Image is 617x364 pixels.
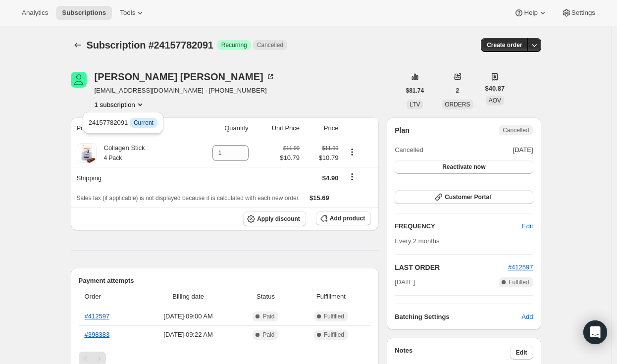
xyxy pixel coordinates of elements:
button: Subscriptions [71,38,85,52]
h2: Payment attempts [79,276,371,286]
th: Order [79,286,139,308]
span: Add product [330,214,365,222]
span: [DATE] · 09:22 AM [142,330,235,340]
th: Quantity [188,117,252,139]
button: 24157782091 InfoCurrent [86,115,160,131]
span: $4.90 [322,174,339,182]
span: 2 [456,87,460,95]
span: Reactivate now [442,163,485,171]
span: Settings [571,9,595,17]
button: Shipping actions [344,171,360,182]
small: 4 Pack [104,155,122,161]
button: Settings [556,6,601,20]
span: $81.74 [406,87,424,95]
button: Edit [510,346,533,360]
img: product img [77,143,97,163]
button: Product actions [344,147,360,157]
th: Price [303,117,341,139]
button: Add product [316,211,371,225]
span: Cancelled [503,126,529,134]
button: Add [515,309,539,325]
span: Cancelled [395,145,423,155]
div: Collagen Stick [97,143,145,163]
th: Shipping [71,167,188,189]
span: Tools [120,9,135,17]
span: Every 2 months [395,237,439,245]
button: $81.74 [400,84,430,98]
th: Unit Price [252,117,303,139]
span: Billing date [142,292,235,302]
span: $40.87 [485,84,505,94]
button: Apply discount [243,211,306,226]
h2: Plan [395,125,410,135]
button: Tools [114,6,151,20]
button: #412597 [508,262,533,272]
div: Open Intercom Messenger [583,320,607,344]
h2: FREQUENCY [395,221,522,231]
span: [DATE] · 09:00 AM [142,312,235,321]
button: Customer Portal [395,190,533,204]
span: Status [240,292,291,302]
span: Sales tax (if applicable) is not displayed because it is calculated with each new order. [77,195,300,202]
th: Product [71,117,188,139]
span: Apply discount [257,215,300,223]
button: Create order [481,38,528,52]
span: ORDERS [445,101,470,108]
span: $15.69 [309,194,329,202]
h3: Notes [395,346,510,360]
span: Lisa Tracy [71,72,87,88]
span: Fulfilled [509,278,529,286]
span: Edit [522,221,533,231]
a: #412597 [508,263,533,271]
div: [PERSON_NAME] [PERSON_NAME] [95,72,275,82]
h2: LAST ORDER [395,262,508,272]
a: #412597 [85,312,110,320]
button: Subscriptions [56,6,112,20]
span: Paid [262,312,274,320]
span: Fulfilled [324,331,344,339]
span: Analytics [22,9,48,17]
span: Subscriptions [62,9,106,17]
span: Help [524,9,537,17]
button: Edit [516,218,539,234]
span: 24157782091 [89,119,157,126]
span: Paid [262,331,274,339]
span: Edit [516,349,527,357]
small: $11.99 [322,145,338,151]
span: Recurring [221,41,247,49]
span: Fulfilled [324,312,344,320]
a: #398383 [85,331,110,338]
span: [DATE] [395,277,415,287]
span: Subscription #24157782091 [87,40,213,51]
span: $10.79 [280,153,300,163]
span: [EMAIL_ADDRESS][DOMAIN_NAME] · [PHONE_NUMBER] [95,86,275,96]
span: Current [134,119,154,127]
span: [DATE] [513,145,533,155]
button: 2 [450,84,465,98]
span: Cancelled [257,41,283,49]
span: Customer Portal [445,193,491,201]
button: Product actions [95,100,145,109]
span: $10.79 [306,153,338,163]
button: Reactivate now [395,160,533,174]
span: Create order [487,41,522,49]
span: LTV [410,101,420,108]
button: Help [508,6,553,20]
span: Fulfillment [297,292,365,302]
span: AOV [489,97,501,104]
button: Analytics [16,6,54,20]
h6: Batching Settings [395,312,521,322]
span: Add [521,312,533,322]
small: $11.99 [283,145,300,151]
